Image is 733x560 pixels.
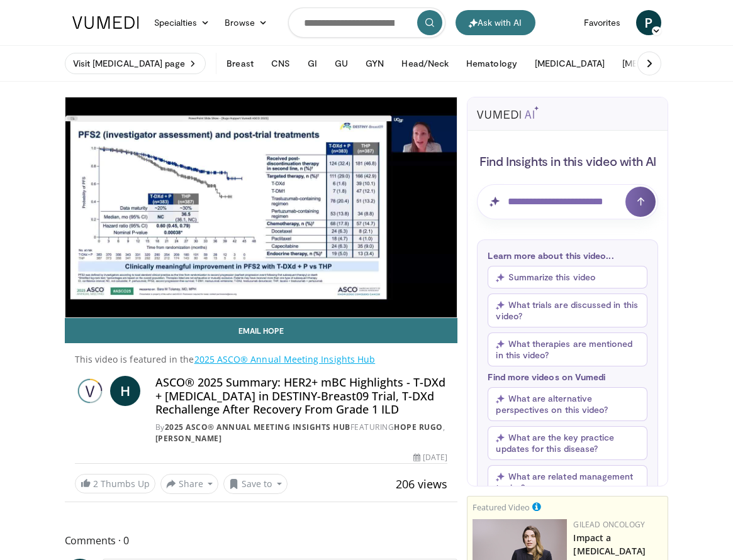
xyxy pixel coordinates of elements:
div: By FEATURING , [155,422,448,444]
a: Specialties [147,10,218,35]
button: Hematology [459,51,525,76]
img: 2025 ASCO® Annual Meeting Insights Hub [75,376,105,406]
a: P [636,10,661,35]
button: [MEDICAL_DATA] [527,51,612,76]
button: Ask with AI [456,10,535,35]
a: 2025 ASCO® Annual Meeting Insights Hub [194,353,376,365]
span: 2 [93,478,98,490]
a: Visit [MEDICAL_DATA] page [65,53,206,74]
img: VuMedi Logo [72,16,139,29]
a: Gilead Oncology [573,519,645,530]
a: Browse [217,10,275,35]
button: What trials are discussed in this video? [488,294,647,327]
button: What are alternative perspectives on this video? [488,387,647,421]
button: GI [300,51,325,76]
p: This video is featured in the [75,353,448,366]
a: [PERSON_NAME] [155,433,222,444]
button: What are related management topics? [488,465,647,499]
span: 206 views [396,476,447,491]
button: CNS [264,51,298,76]
button: What therapies are mentioned in this video? [488,332,647,366]
button: Save to [223,474,288,494]
img: vumedi-ai-logo.svg [477,106,539,119]
span: Comments 0 [65,532,458,549]
h4: ASCO® 2025 Summary: HER2+ mBC Highlights - T-DXd + [MEDICAL_DATA] in DESTINY-Breast09 Trial, T-DX... [155,376,448,417]
a: Email Hope [65,318,458,343]
button: Share [160,474,219,494]
small: Featured Video [473,502,530,513]
input: Search topics, interventions [288,8,445,38]
video-js: Video Player [65,97,457,317]
p: Learn more about this video... [488,250,647,261]
input: Question for AI [477,184,658,219]
button: Head/Neck [394,51,456,76]
a: H [110,376,140,406]
button: GU [327,51,355,76]
a: 2025 ASCO® Annual Meeting Insights Hub [165,422,350,432]
button: Summarize this video [488,266,647,288]
button: What are the key practice updates for this disease? [488,426,647,460]
h4: Find Insights in this video with AI [477,153,658,169]
div: [DATE] [413,452,447,463]
p: Find more videos on Vumedi [488,371,647,382]
button: [MEDICAL_DATA] [615,51,700,76]
a: 2 Thumbs Up [75,474,155,493]
a: Favorites [576,10,629,35]
a: Hope Rugo [394,422,443,432]
button: Breast [219,51,260,76]
button: GYN [358,51,391,76]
